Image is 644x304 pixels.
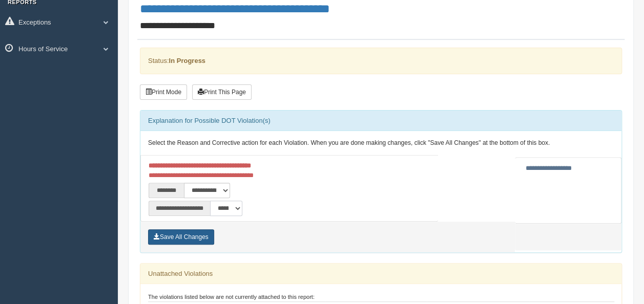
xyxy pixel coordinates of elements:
div: Unattached Violations [140,264,621,284]
div: Explanation for Possible DOT Violation(s) [140,111,621,131]
button: Print Mode [140,84,187,100]
button: Print This Page [192,84,252,100]
small: The violations listed below are not currently attached to this report: [148,294,315,300]
div: Select the Reason and Corrective action for each Violation. When you are done making changes, cli... [140,131,621,156]
div: Status: [140,48,622,74]
strong: In Progress [169,57,205,64]
button: Save [148,229,214,245]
